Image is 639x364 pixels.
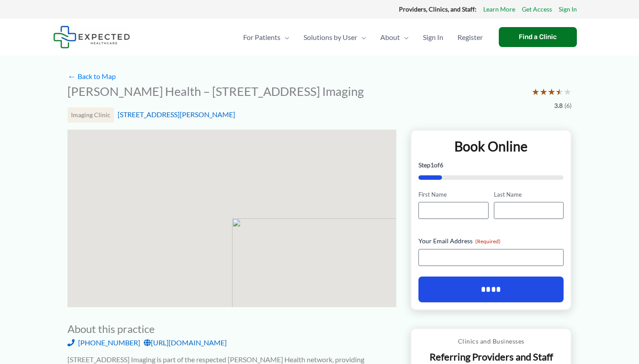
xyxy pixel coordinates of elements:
span: (6) [564,100,572,111]
span: Menu Toggle [400,22,409,53]
span: ★ [540,83,548,100]
span: 1 [430,161,434,169]
span: (Required) [475,238,501,245]
span: About [380,22,400,53]
span: Menu Toggle [280,22,289,53]
p: Step of [418,162,564,168]
a: [STREET_ADDRESS][PERSON_NAME] [118,110,235,119]
div: Imaging Clinic [67,107,114,123]
img: Expected Healthcare Logo - side, dark font, small [53,26,130,48]
span: ★ [548,83,556,100]
h2: Book Online [418,138,564,155]
span: 3.8 [554,100,563,111]
nav: Primary Site Navigation [236,22,490,53]
a: ←Back to Map [67,70,116,83]
span: For Patients [243,22,280,53]
a: Solutions by UserMenu Toggle [296,22,373,53]
h3: About this practice [67,321,396,336]
span: Sign In [423,22,443,53]
label: Your Email Address [418,237,564,245]
a: For PatientsMenu Toggle [236,22,296,53]
span: 6 [440,161,443,169]
span: ★ [556,83,564,100]
span: ★ [532,83,540,100]
a: Learn More [483,4,515,15]
span: Menu Toggle [357,22,366,53]
a: AboutMenu Toggle [373,22,416,53]
strong: Providers, Clinics, and Staff: [399,5,477,13]
a: Sign In [559,4,577,15]
span: Register [458,22,483,53]
a: [PHONE_NUMBER] [67,336,140,349]
p: Referring Providers and Staff [418,351,564,364]
h2: [PERSON_NAME] Health – [STREET_ADDRESS] Imaging [67,83,364,99]
a: [URL][DOMAIN_NAME] [144,336,227,349]
a: Get Access [522,4,552,15]
span: Solutions by User [304,22,357,53]
a: Find a Clinic [499,27,577,47]
p: Clinics and Businesses [418,336,564,347]
label: Last Name [494,190,564,199]
label: First Name [418,190,488,199]
span: ★ [564,83,572,100]
span: ← [67,72,76,80]
a: Register [450,22,490,53]
a: Sign In [416,22,450,53]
